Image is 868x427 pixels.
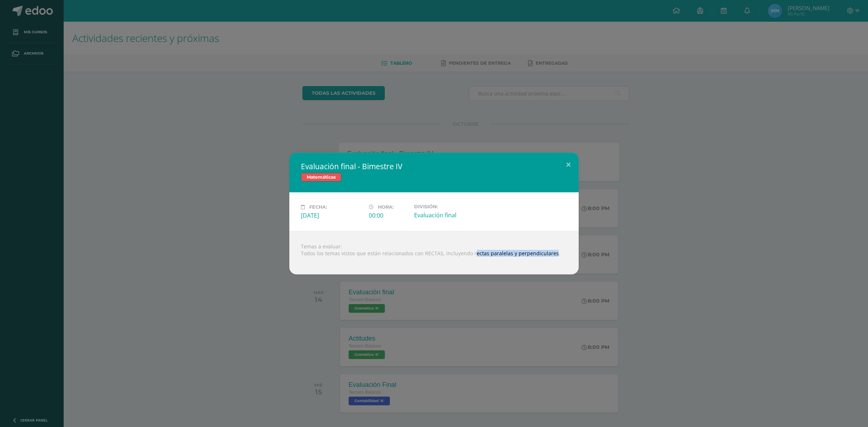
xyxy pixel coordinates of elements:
[369,212,408,219] div: 00:00
[301,212,363,219] div: [DATE]
[558,153,579,177] button: Close (Esc)
[301,161,567,171] h2: Evaluación final - Bimestre IV
[414,211,476,219] div: Evaluación final
[309,204,327,210] span: Fecha:
[301,173,341,182] span: Matemáticas
[378,204,393,210] span: Hora:
[289,231,579,274] div: Temas a evaluar: Todos los temas vistos que están relacionados con RECTAS, incluyendo rectas para...
[414,204,476,209] label: División:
